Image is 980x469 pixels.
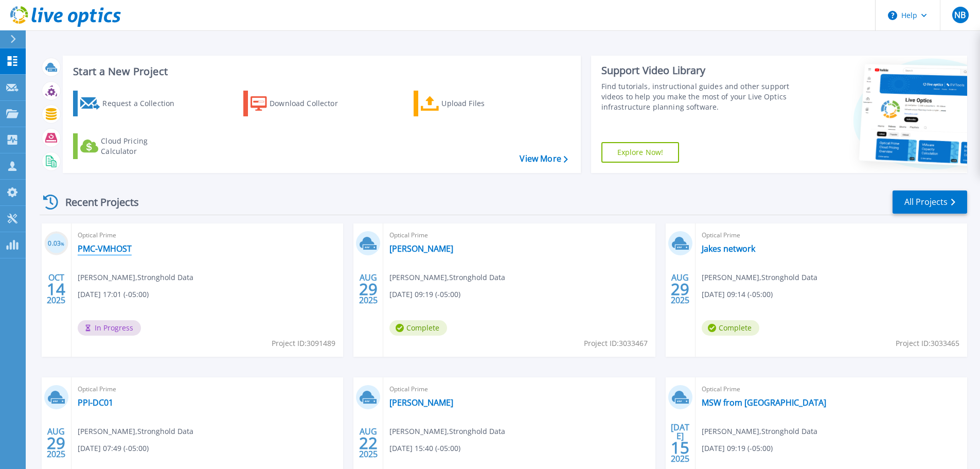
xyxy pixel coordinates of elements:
[101,136,183,157] div: Cloud Pricing Calculator
[73,133,188,159] a: Cloud Pricing Calculator
[47,285,65,293] span: 14
[47,439,65,447] span: 29
[78,272,193,283] span: [PERSON_NAME] , Stronghold Data
[702,244,755,254] a: Jakes network
[78,320,141,336] span: In Progress
[601,142,680,163] a: Explore Now!
[702,230,961,241] span: Optical Prime
[702,289,773,300] span: [DATE] 09:14 (-05:00)
[61,241,64,247] span: %
[601,64,793,77] div: Support Video Library
[389,384,649,395] span: Optical Prime
[243,91,358,116] a: Download Collector
[389,320,447,336] span: Complete
[78,426,193,437] span: [PERSON_NAME] , Stronghold Data
[670,424,690,462] div: [DATE] 2025
[893,190,967,214] a: All Projects
[389,230,649,241] span: Optical Prime
[954,11,966,19] span: NB
[78,289,149,300] span: [DATE] 17:01 (-05:00)
[389,272,505,283] span: [PERSON_NAME] , Stronghold Data
[73,66,567,77] h3: Start a New Project
[702,320,759,336] span: Complete
[73,91,188,116] a: Request a Collection
[78,397,113,408] a: PPI-DC01
[671,285,689,293] span: 29
[702,384,961,395] span: Optical Prime
[389,397,453,408] a: [PERSON_NAME]
[40,189,153,215] div: Recent Projects
[270,93,352,114] div: Download Collector
[414,91,528,116] a: Upload Files
[78,384,337,395] span: Optical Prime
[441,93,524,114] div: Upload Files
[702,272,817,283] span: [PERSON_NAME] , Stronghold Data
[702,397,826,408] a: MSW from [GEOGRAPHIC_DATA]
[46,424,66,462] div: AUG 2025
[601,81,793,112] div: Find tutorials, instructional guides and other support videos to help you make the most of your L...
[359,439,378,447] span: 22
[102,93,185,114] div: Request a Collection
[520,154,567,164] a: View More
[359,270,378,308] div: AUG 2025
[670,270,690,308] div: AUG 2025
[389,289,460,300] span: [DATE] 09:19 (-05:00)
[671,443,689,452] span: 15
[44,238,68,250] h3: 0.03
[389,244,453,254] a: [PERSON_NAME]
[78,443,149,454] span: [DATE] 07:49 (-05:00)
[702,426,817,437] span: [PERSON_NAME] , Stronghold Data
[389,426,505,437] span: [PERSON_NAME] , Stronghold Data
[359,424,378,462] div: AUG 2025
[78,244,132,254] a: PMC-VMHOST
[702,443,773,454] span: [DATE] 09:19 (-05:00)
[389,443,460,454] span: [DATE] 15:40 (-05:00)
[272,338,335,349] span: Project ID: 3091489
[896,338,959,349] span: Project ID: 3033465
[46,270,66,308] div: OCT 2025
[78,230,337,241] span: Optical Prime
[584,338,648,349] span: Project ID: 3033467
[359,285,378,293] span: 29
